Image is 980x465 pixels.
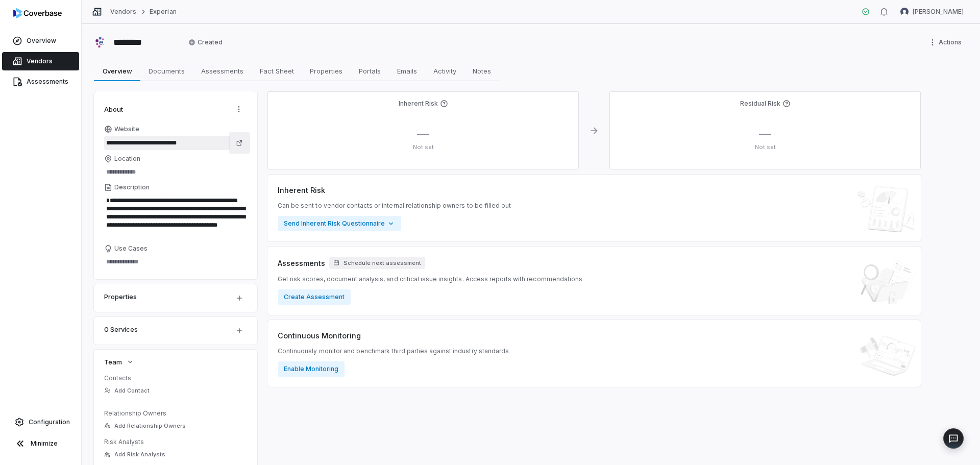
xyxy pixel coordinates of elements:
button: Create Assessment [278,289,351,305]
span: — [759,126,771,141]
img: Chante Oneill avatar [900,8,909,16]
input: Website [104,136,230,150]
button: Team [101,353,137,371]
span: Portals [355,64,385,78]
span: Get risk scores, document analysis, and critical issue insights. Access reports with recommendations [278,275,582,283]
textarea: Use Cases [104,255,247,269]
span: About [104,105,123,114]
button: Actions [231,102,247,117]
span: Use Cases [114,244,148,253]
span: Vendors [27,57,53,65]
span: Team [104,357,122,366]
span: Configuration [29,418,70,426]
span: Can be sent to vendor contacts or internal relationship owners to be filled out [278,202,511,210]
span: Overview [99,64,136,78]
h4: Residual Risk [740,100,780,108]
h4: Inherent Risk [399,100,438,108]
span: Inherent Risk [278,185,325,195]
a: Vendors [2,52,79,70]
span: Schedule next assessment [344,259,421,267]
button: Enable Monitoring [278,361,345,377]
p: Not set [276,143,571,151]
a: Experian [150,8,176,16]
button: Chante Oneill avatar[PERSON_NAME] [894,4,970,19]
span: Continuously monitor and benchmark third parties against industry standards [278,347,509,355]
a: Assessments [2,72,79,91]
dt: Relationship Owners [104,409,247,418]
dt: Contacts [104,374,247,382]
span: Location [114,155,140,163]
span: Activity [429,64,460,78]
span: Minimize [31,439,58,448]
img: logo-D7KZi-bG.svg [13,8,62,18]
span: Fact Sheet [256,64,298,78]
span: Assessments [197,64,248,78]
span: Add Relationship Owners [114,422,186,430]
span: [PERSON_NAME] [913,8,964,16]
button: Add Contact [101,381,153,400]
span: Documents [144,64,189,78]
a: Vendors [110,8,136,16]
button: Schedule next assessment [329,257,425,269]
dt: Risk Analysts [104,438,247,446]
span: Description [114,183,150,191]
input: Location [104,165,247,179]
a: Overview [2,32,79,50]
span: Add Risk Analysts [114,451,165,458]
p: Not set [618,143,913,151]
button: Send Inherent Risk Questionnaire [278,216,401,231]
span: Notes [469,64,495,78]
textarea: Description [104,193,247,240]
span: Website [114,125,139,133]
span: Assessments [27,78,68,86]
span: — [417,126,429,141]
span: Created [188,38,223,46]
a: Configuration [4,413,77,431]
button: More actions [925,35,968,50]
span: Assessments [278,258,325,268]
span: Continuous Monitoring [278,330,361,341]
button: Minimize [4,433,77,454]
span: Overview [27,37,56,45]
span: Properties [306,64,347,78]
span: Emails [393,64,421,78]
